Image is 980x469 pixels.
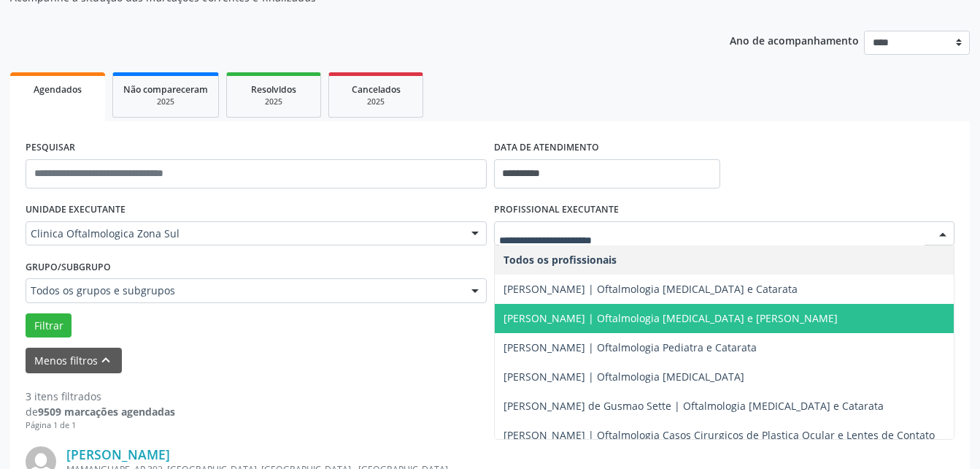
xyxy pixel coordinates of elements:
label: UNIDADE EXECUTANTE [26,199,126,221]
label: PROFISSIONAL EXECUTANTE [494,199,619,221]
span: Todos os grupos e subgrupos [31,283,457,298]
div: de [26,404,175,419]
span: [PERSON_NAME] de Gusmao Sette | Oftalmologia [MEDICAL_DATA] e Catarata [503,399,884,413]
div: Página 1 de 1 [26,419,175,432]
span: [PERSON_NAME] | Oftalmologia Casos Cirurgicos de Plastica Ocular e Lentes de Contato [503,428,935,442]
p: Ano de acompanhamento [730,31,859,49]
span: Agendados [34,83,82,96]
div: 2025 [237,96,310,107]
label: PESQUISAR [26,137,75,159]
a: [PERSON_NAME] [66,446,170,462]
button: Filtrar [26,313,72,338]
span: [PERSON_NAME] | Oftalmologia [MEDICAL_DATA] [503,370,744,384]
span: Todos os profissionais [503,253,617,267]
div: 2025 [123,96,208,107]
span: Resolvidos [251,83,296,96]
span: Cancelados [352,83,401,96]
button: Menos filtroskeyboard_arrow_up [26,348,122,373]
label: Grupo/Subgrupo [26,256,111,278]
span: [PERSON_NAME] | Oftalmologia Pediatra e Catarata [503,340,757,354]
span: [PERSON_NAME] | Oftalmologia [MEDICAL_DATA] e [PERSON_NAME] [503,311,838,325]
span: [PERSON_NAME] | Oftalmologia [MEDICAL_DATA] e Catarata [503,282,798,296]
label: DATA DE ATENDIMENTO [494,137,599,159]
strong: 9509 marcações agendadas [38,405,175,419]
div: 2025 [339,96,412,107]
span: Não compareceram [123,83,208,96]
div: 3 itens filtrados [26,389,175,404]
span: Clinica Oftalmologica Zona Sul [31,226,457,241]
i: keyboard_arrow_up [98,352,114,368]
